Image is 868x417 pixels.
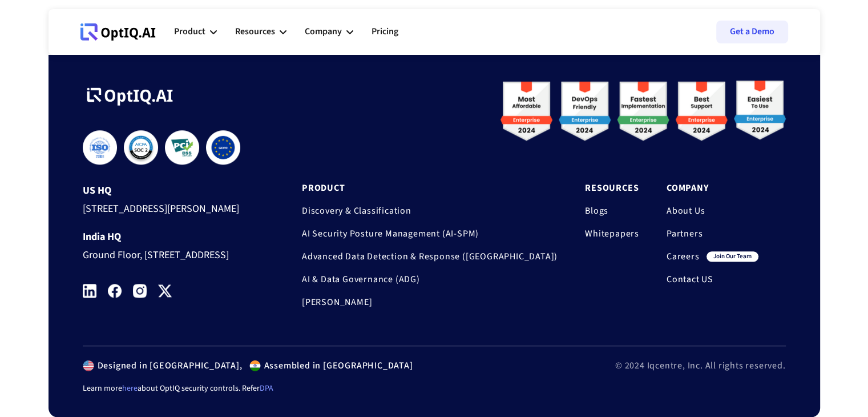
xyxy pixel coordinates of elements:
a: Blogs [585,205,639,216]
a: Pricing [372,15,398,49]
a: Partners [667,228,758,239]
div: Resources [235,15,286,49]
a: Company [667,182,758,194]
a: Product [302,182,558,194]
a: Careers [667,251,700,262]
a: AI Security Posture Management (AI-SPM) [302,228,558,239]
a: Webflow Homepage [80,15,156,49]
a: here [122,383,138,394]
div: Company [305,15,353,49]
div: India HQ [83,231,259,243]
div: join our team [706,251,758,262]
a: Get a Demo [716,21,788,43]
div: Resources [235,24,275,39]
a: Advanced Data Detection & Response ([GEOGRAPHIC_DATA]) [302,251,558,262]
a: DPA [260,383,273,394]
div: Product [174,15,217,49]
a: Discovery & Classification [302,205,558,216]
a: About Us [667,205,758,216]
div: Designed in [GEOGRAPHIC_DATA], [94,360,243,371]
a: [PERSON_NAME] [302,296,558,308]
div: US HQ [83,185,259,197]
a: Contact US [667,274,758,285]
a: Whitepapers [585,228,639,239]
div: Ground Floor, [STREET_ADDRESS] [83,243,259,264]
div: © 2024 Iqcentre, Inc. All rights reserved. [615,360,786,371]
div: Assembled in [GEOGRAPHIC_DATA] [261,360,413,371]
a: AI & Data Governance (ADG) [302,274,558,285]
div: [STREET_ADDRESS][PERSON_NAME] [83,197,259,218]
a: Resources [585,182,639,194]
div: Product [174,24,205,39]
div: Company [305,24,342,39]
div: Learn more about OptIQ security controls. Refer [83,383,786,394]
